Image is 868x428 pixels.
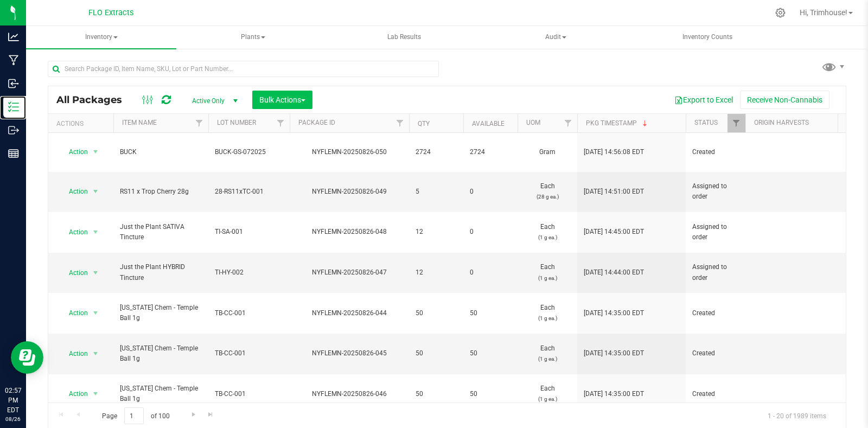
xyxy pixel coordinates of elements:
a: Pkg Timestamp [586,119,649,127]
span: select [89,346,103,361]
span: Bulk Actions [259,95,305,104]
span: select [89,305,103,321]
span: 50 [416,308,457,318]
a: Plants [177,26,328,49]
span: [DATE] 14:56:08 EDT [584,147,644,157]
span: Assigned to order [692,262,739,283]
div: Actions [56,120,109,127]
div: NYFLEMN-20250826-049 [288,187,411,197]
span: Page of 100 [93,407,178,424]
a: Audit [481,26,631,49]
a: Go to the last page [203,407,219,422]
span: 2724 [470,147,511,157]
span: BUCK-GS-072025 [215,147,283,157]
inline-svg: Analytics [8,31,19,42]
span: Action [59,386,88,401]
a: Lot Number [217,119,256,126]
a: Qty [418,120,430,127]
inline-svg: Manufacturing [8,55,19,66]
span: Created [692,308,739,318]
span: BUCK [120,147,202,157]
span: Assigned to order [692,222,739,242]
span: Hi, Trimhouse! [800,8,847,17]
span: FLO Extracts [88,8,133,17]
span: Created [692,147,739,157]
a: Filter [190,114,208,132]
span: 12 [416,227,457,237]
button: Receive Non-Cannabis [740,91,829,109]
span: Audit [481,27,630,48]
p: (1 g ea.) [524,273,571,283]
input: 1 [124,407,144,424]
p: 08/26 [5,415,21,423]
iframe: Resource center [11,341,43,374]
span: [DATE] 14:44:00 EDT [584,267,644,278]
button: Export to Excel [667,91,740,109]
p: (28 g ea.) [524,191,571,202]
span: [US_STATE] Chem - Temple Ball 1g [120,384,202,404]
div: NYFLEMN-20250826-044 [288,308,411,318]
span: select [89,144,103,159]
inline-svg: Inbound [8,78,19,89]
button: Bulk Actions [252,91,312,109]
p: (1 g ea.) [524,394,571,404]
p: (1 g ea.) [524,313,571,323]
span: 12 [416,267,457,278]
span: All Packages [56,94,133,106]
span: 50 [470,308,511,318]
span: Each [524,343,571,364]
span: Action [59,225,88,240]
span: TB-CC-001 [215,308,283,318]
a: Go to the next page [186,407,201,422]
span: select [89,265,103,280]
span: [DATE] 14:35:00 EDT [584,389,644,399]
span: 50 [416,348,457,359]
inline-svg: Outbound [8,125,19,136]
span: Action [59,305,88,321]
a: Inventory [26,26,176,49]
a: Item Name [122,119,157,126]
div: NYFLEMN-20250826-046 [288,389,411,399]
span: Created [692,389,739,399]
span: Lab Results [373,33,436,42]
span: Inventory Counts [668,33,747,42]
div: NYFLEMN-20250826-048 [288,227,411,237]
span: [DATE] 14:45:00 EDT [584,227,644,237]
span: TI-HY-002 [215,267,283,278]
span: 28-RS11xTC-001 [215,187,283,197]
input: Search Package ID, Item Name, SKU, Lot or Part Number... [48,61,439,77]
span: [DATE] 14:35:00 EDT [584,348,644,359]
a: Filter [272,114,290,132]
span: [DATE] 14:51:00 EDT [584,187,644,197]
span: Assigned to order [692,181,739,202]
a: Filter [559,114,577,132]
span: 0 [470,227,511,237]
div: NYFLEMN-20250826-050 [288,147,411,157]
span: Each [524,384,571,404]
span: 1 - 20 of 1989 items [759,407,835,424]
span: Gram [524,147,571,157]
span: select [89,225,103,240]
a: Status [694,119,718,126]
span: [US_STATE] Chem - Temple Ball 1g [120,343,202,364]
span: RS11 x Trop Cherry 28g [120,187,202,197]
p: (1 g ea.) [524,354,571,364]
span: 0 [470,267,511,278]
div: Manage settings [774,8,787,18]
span: [DATE] 14:35:00 EDT [584,308,644,318]
a: Origin Harvests [754,119,809,126]
span: Each [524,303,571,323]
span: Just the Plant HYBRID Tincture [120,262,202,283]
a: Available [472,120,505,127]
span: Plants [178,27,327,48]
span: TB-CC-001 [215,348,283,359]
span: 5 [416,187,457,197]
p: (1 g ea.) [524,232,571,242]
span: select [89,386,103,401]
span: Just the Plant SATIVA Tincture [120,222,202,242]
a: Filter [391,114,409,132]
span: 2724 [416,147,457,157]
span: 50 [416,389,457,399]
span: Action [59,265,88,280]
